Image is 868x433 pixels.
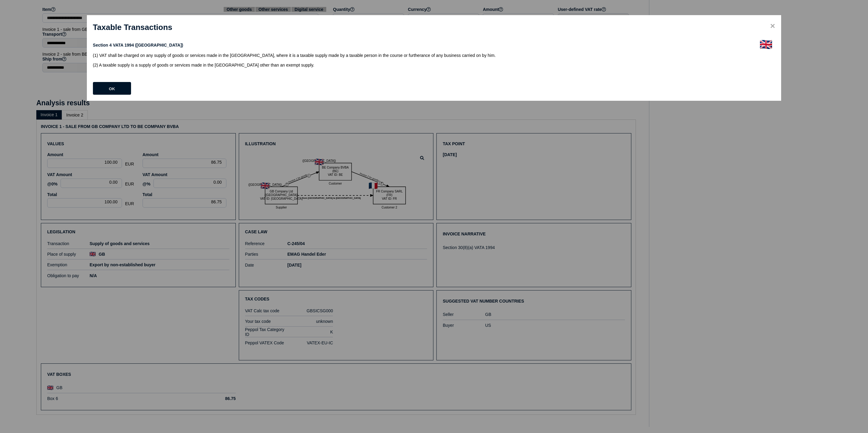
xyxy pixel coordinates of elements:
[93,23,775,32] h1: Taxable Transactions
[93,40,757,50] h5: Section 4 VATA 1994 ([GEOGRAPHIC_DATA])
[93,53,757,67] label: (1) VAT shall be charged on any supply of goods or services made in the [GEOGRAPHIC_DATA], where ...
[93,82,131,95] button: OK
[770,21,775,31] span: ×
[760,40,772,49] img: gb.png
